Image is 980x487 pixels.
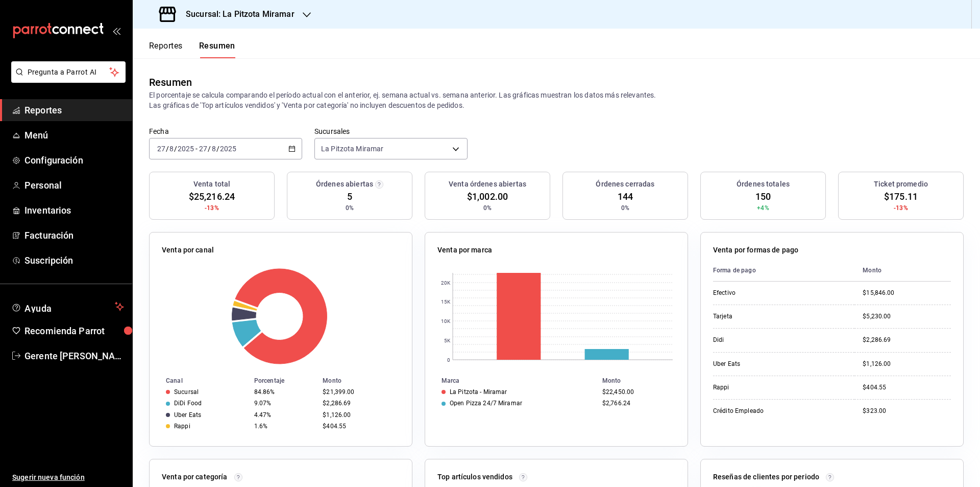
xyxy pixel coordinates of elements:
[713,312,815,321] div: Tarjeta
[24,153,124,167] span: Configuración
[169,145,174,153] input: --
[150,375,250,386] th: Canal
[199,41,235,58] button: Resumen
[598,375,688,386] th: Monto
[28,67,110,78] span: Pregunta a Parrot AI
[162,472,228,482] p: Venta por categoría
[863,383,951,392] div: $404.55
[216,145,219,153] span: /
[323,423,396,430] div: $404.55
[149,128,302,135] label: Fecha
[24,103,124,117] span: Reportes
[149,41,183,58] button: Reportes
[713,407,815,415] div: Crédito Empleado
[437,245,492,256] p: Venta por marca
[863,336,951,344] div: $2,286.69
[254,423,314,430] div: 1.6%
[254,388,314,396] div: 84.86%
[884,190,918,203] span: $175.11
[24,324,124,338] span: Recomienda Parrot
[177,145,194,153] input: ----
[621,203,629,213] span: 0%
[219,145,237,153] input: ----
[618,190,633,203] span: 144
[450,400,522,407] div: Open Pizza 24/7 Miramar
[437,472,512,482] p: Top artículos vendidos
[166,145,169,153] span: /
[467,190,508,203] span: $1,002.00
[174,411,201,419] div: Uber Eats
[24,178,124,192] span: Personal
[347,190,352,203] span: 5
[602,400,671,407] div: $2,766.24
[449,179,526,190] h3: Venta órdenes abiertas
[199,145,208,153] input: --
[321,144,383,154] span: La Pitzota Miramar
[174,145,177,153] span: /
[24,349,124,363] span: Gerente [PERSON_NAME]
[602,388,671,396] div: $22,450.00
[189,190,235,203] span: $25,216.24
[112,27,120,35] button: open_drawer_menu
[894,203,908,213] span: -13%
[863,289,951,297] div: $15,846.00
[713,289,815,297] div: Efectivo
[316,179,373,190] h3: Órdenes abiertas
[323,400,396,407] div: $2,286.69
[195,145,198,153] span: -
[162,245,214,256] p: Venta por canal
[174,423,190,430] div: Rappi
[863,407,951,415] div: $323.00
[441,299,451,305] text: 15K
[24,228,124,242] span: Facturación
[11,61,126,83] button: Pregunta a Parrot AI
[425,375,598,386] th: Marca
[713,472,819,482] p: Reseñas de clientes por periodo
[178,8,295,20] h3: Sucursal: La Pitzota Miramar
[24,253,124,267] span: Suscripción
[713,336,815,344] div: Didi
[149,90,964,110] p: El porcentaje se calcula comparando el período actual con el anterior, ej. semana actual vs. sema...
[193,179,230,190] h3: Venta total
[713,245,798,256] p: Venta por formas de pago
[254,411,314,419] div: 4.47%
[483,203,492,213] span: 0%
[250,375,318,386] th: Porcentaje
[254,400,314,407] div: 9.07%
[450,388,507,396] div: La Pitzota - Miramar
[757,203,769,213] span: +4%
[24,203,124,217] span: Inventarios
[12,472,124,483] span: Sugerir nueva función
[713,383,815,392] div: Rappi
[441,318,451,324] text: 10K
[737,179,790,190] h3: Órdenes totales
[441,280,451,286] text: 20K
[157,145,166,153] input: --
[447,357,450,363] text: 0
[24,128,124,142] span: Menú
[444,338,451,343] text: 5K
[205,203,219,213] span: -13%
[24,300,111,313] span: Ayuda
[174,388,199,396] div: Sucursal
[323,388,396,396] div: $21,399.00
[713,260,854,282] th: Forma de pago
[863,360,951,368] div: $1,126.00
[755,190,771,203] span: 150
[323,411,396,419] div: $1,126.00
[318,375,412,386] th: Monto
[863,312,951,321] div: $5,230.00
[346,203,354,213] span: 0%
[854,260,951,282] th: Monto
[596,179,654,190] h3: Órdenes cerradas
[713,360,815,368] div: Uber Eats
[7,74,126,85] a: Pregunta a Parrot AI
[174,400,202,407] div: DiDi Food
[149,75,192,90] div: Resumen
[149,41,235,58] div: navigation tabs
[874,179,928,190] h3: Ticket promedio
[314,128,468,135] label: Sucursales
[211,145,216,153] input: --
[208,145,211,153] span: /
